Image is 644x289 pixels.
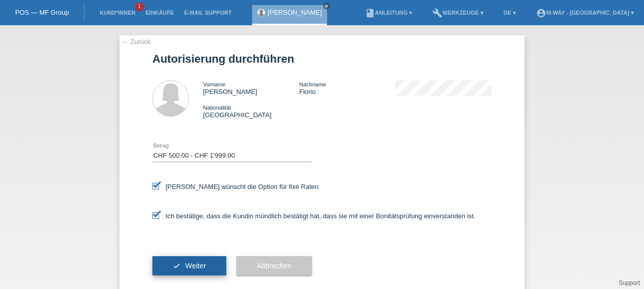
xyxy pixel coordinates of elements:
[427,10,489,16] a: buildWerkzeuge ▾
[122,38,150,45] a: ← Zurück
[299,80,395,95] div: Florio
[179,10,237,16] a: E-Mail Support
[324,4,329,9] i: close
[95,10,140,16] a: Kund*innen
[360,10,417,16] a: bookAnleitung ▾
[531,10,639,16] a: account_circlem-way - [GEOGRAPHIC_DATA] ▾
[323,3,330,10] a: close
[152,212,475,220] label: Ich bestätige, dass die Kundin mündlich bestätigt hat, dass sie mit einer Bonitätsprüfung einvers...
[432,8,442,18] i: build
[152,183,318,190] label: [PERSON_NAME] wünscht die Option für fixe Raten
[152,53,492,65] h1: Autorisierung durchführen
[203,104,299,119] div: [GEOGRAPHIC_DATA]
[140,10,179,16] a: Einkäufe
[365,8,375,18] i: book
[536,8,546,18] i: account_circle
[257,262,292,270] span: Abbrechen
[185,262,206,270] span: Weiter
[203,80,299,95] div: [PERSON_NAME]
[268,9,322,16] a: [PERSON_NAME]
[15,9,69,16] a: POS — MF Group
[236,256,312,275] button: Abbrechen
[203,81,225,87] span: Vorname
[135,3,143,11] span: 1
[499,10,521,16] a: DE ▾
[203,105,231,111] span: Nationalität
[152,256,226,275] button: check Weiter
[619,279,640,286] a: Support
[173,262,181,270] i: check
[299,81,326,87] span: Nachname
